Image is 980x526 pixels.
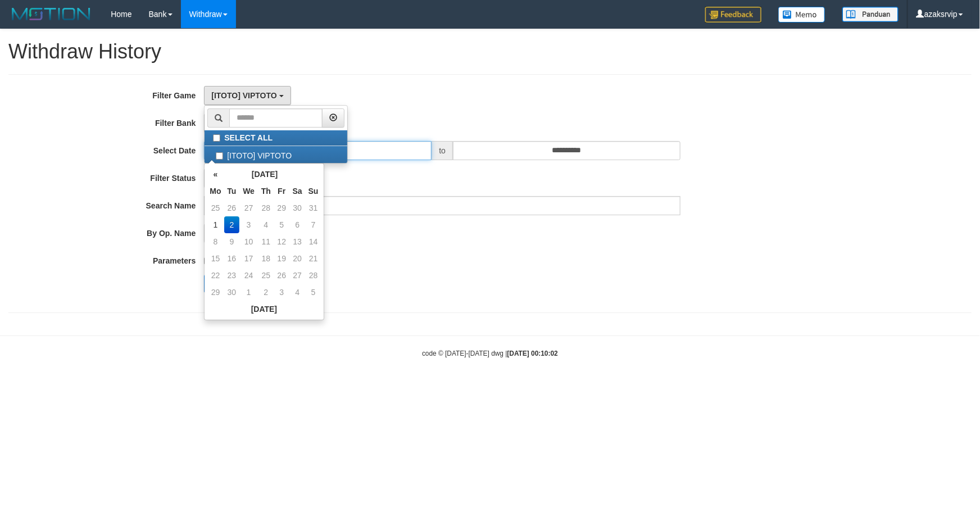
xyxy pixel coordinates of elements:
[224,216,240,233] td: 2
[274,233,289,250] td: 12
[224,183,240,199] th: Tu
[258,233,274,250] td: 11
[258,284,274,301] td: 2
[289,183,306,199] th: Sa
[306,284,321,301] td: 5
[842,7,899,22] img: panduan.png
[239,250,258,267] td: 17
[422,350,558,357] small: code © [DATE]-[DATE] dwg |
[224,233,240,250] td: 9
[239,267,258,284] td: 24
[211,91,276,100] span: [ITOTO] VIPTOTO
[705,7,761,22] img: Feedback.jpg
[274,267,289,284] td: 26
[239,233,258,250] td: 10
[204,86,291,105] button: [ITOTO] VIPTOTO
[239,199,258,216] td: 27
[224,166,306,183] th: [DATE]
[778,7,825,22] img: Button%20Memo.svg
[306,216,321,233] td: 7
[507,350,558,357] strong: [DATE] 00:10:02
[224,199,240,216] td: 26
[207,250,224,267] td: 15
[224,267,240,284] td: 23
[207,284,224,301] td: 29
[306,233,321,250] td: 14
[306,250,321,267] td: 21
[258,267,274,284] td: 25
[239,183,258,199] th: We
[274,183,289,199] th: Fr
[289,267,306,284] td: 27
[205,130,347,146] label: SELECT ALL
[306,267,321,284] td: 28
[274,250,289,267] td: 19
[207,233,224,250] td: 8
[274,284,289,301] td: 3
[289,199,306,216] td: 30
[8,6,94,22] img: MOTION_logo.png
[216,152,223,160] input: [ITOTO] VIPTOTO
[274,216,289,233] td: 5
[306,199,321,216] td: 31
[224,284,240,301] td: 30
[207,267,224,284] td: 22
[239,284,258,301] td: 1
[207,199,224,216] td: 25
[258,199,274,216] td: 28
[258,216,274,233] td: 4
[289,250,306,267] td: 20
[289,284,306,301] td: 4
[213,134,220,142] input: SELECT ALL
[274,199,289,216] td: 29
[224,250,240,267] td: 16
[205,146,347,163] label: [ITOTO] VIPTOTO
[432,141,453,160] span: to
[239,216,258,233] td: 3
[207,301,321,318] th: [DATE]
[258,250,274,267] td: 18
[289,233,306,250] td: 13
[207,183,224,199] th: Mo
[8,40,972,63] h1: Withdraw History
[207,166,224,183] th: «
[289,216,306,233] td: 6
[207,216,224,233] td: 1
[258,183,274,199] th: Th
[306,183,321,199] th: Su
